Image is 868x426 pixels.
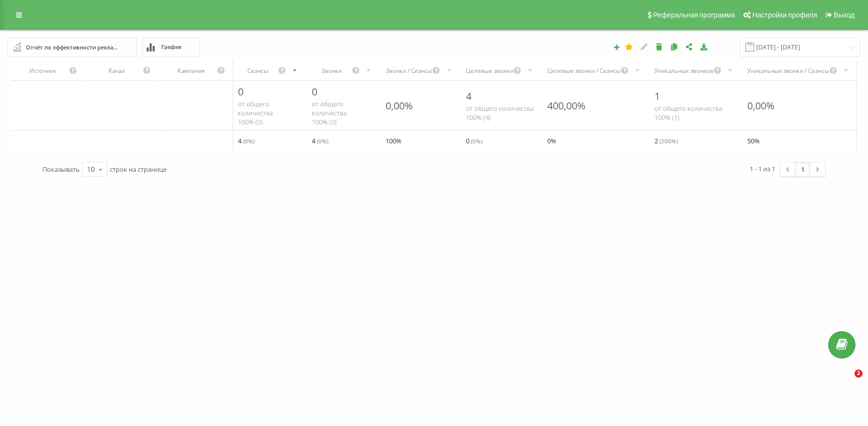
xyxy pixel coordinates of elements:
span: Выход [834,11,855,19]
i: Скачать отчет [700,43,708,50]
div: 400,00% [547,99,586,112]
div: Уникальные звонки / Сеансы [747,66,829,75]
span: 4 [238,135,254,147]
span: ( 0 %) [471,137,482,145]
div: Канал [91,66,143,75]
span: 0 [238,85,243,98]
span: от общего количества 100% ( 0 ) [312,99,347,126]
div: 10 [87,164,95,174]
div: Целевые звонки [466,66,513,75]
div: Звонки [312,66,352,75]
i: Копировать отчет [670,43,678,50]
i: Создать отчет [613,44,620,50]
div: Звонки / Сеансы [386,66,432,75]
i: Удалить отчет [655,43,663,50]
span: 4 [312,135,328,147]
span: ( 0 %) [243,137,254,145]
span: Настройки профиля [752,11,817,19]
button: График [142,37,200,57]
div: Целевые звонки / Сеансы [547,66,621,75]
span: от общего количества 100% ( 1 ) [654,104,722,122]
span: от общего количества 100% ( 0 ) [238,99,273,126]
span: ( 0 %) [317,137,328,145]
div: 1 - 1 из 1 [750,164,775,174]
span: График [161,44,182,50]
div: Уникальных звонков [654,66,713,75]
span: 0 % [547,135,556,147]
div: Отчёт по эффективности рекламных кампаний [26,42,120,53]
span: Показывать [42,165,80,174]
div: 0,00% [747,99,775,112]
div: scrollable content [11,60,857,151]
span: 50 % [747,135,760,147]
span: от общего количества 100% ( 4 ) [466,104,534,122]
span: 4 [466,89,471,103]
iframe: Intercom live chat [834,370,858,394]
span: 0 [466,135,482,147]
span: 0 [312,85,317,98]
span: строк на странице [110,165,167,174]
i: Редактировать отчет [640,43,649,50]
span: Реферальная программа [653,11,735,19]
i: Этот отчет будет загружен первым при открытии Аналитики. Вы можете назначить любой другой ваш отч... [625,43,634,50]
span: 100 % [386,135,402,147]
i: Поделиться настройками отчета [685,43,693,50]
div: 0,00% [386,99,413,112]
div: Кампания [165,66,217,75]
a: 1 [795,162,810,176]
span: ( 200 %) [659,137,678,145]
div: Источник [17,66,69,75]
span: 2 [654,135,678,147]
span: 1 [654,89,660,103]
div: Сеансы [238,66,278,75]
span: 2 [855,370,863,378]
